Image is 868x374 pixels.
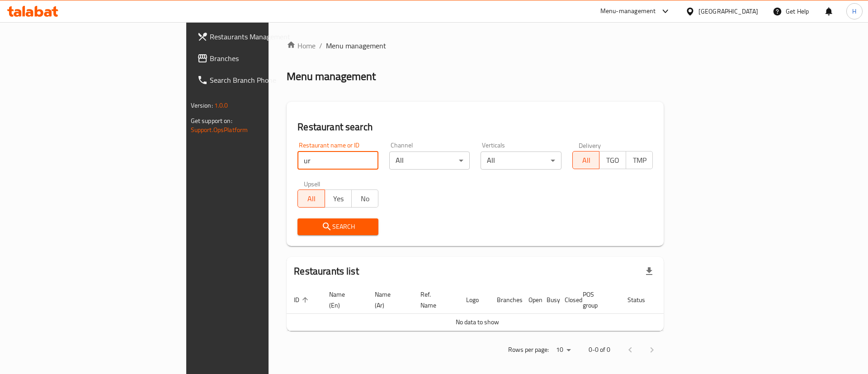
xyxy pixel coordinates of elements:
[603,154,623,167] span: TGO
[304,180,321,187] label: Upsell
[287,40,664,51] nav: breadcrumb
[583,289,609,311] span: POS group
[191,115,232,127] span: Get support on:
[326,40,386,51] span: Menu management
[287,69,376,84] h2: Menu management
[305,221,371,232] span: Search
[490,286,521,314] th: Branches
[210,53,324,64] span: Branches
[191,99,213,111] span: Version:
[579,142,601,148] label: Delivery
[599,151,626,169] button: TGO
[557,286,576,314] th: Closed
[302,192,321,205] span: All
[294,265,359,278] h2: Restaurants list
[294,294,311,305] span: ID
[627,294,657,305] span: Status
[297,120,653,134] h2: Restaurant search
[521,286,539,314] th: Open
[456,316,499,328] span: No data to show
[852,6,856,16] span: H
[287,286,699,331] table: enhanced table
[600,6,656,17] div: Menu-management
[572,151,599,169] button: All
[191,124,248,136] a: Support.OpsPlatform
[329,192,348,205] span: Yes
[589,344,610,355] p: 0-0 of 0
[351,189,378,208] button: No
[552,343,574,357] div: Rows per page:
[481,151,561,170] div: All
[329,289,357,311] span: Name (En)
[576,154,596,167] span: All
[698,6,758,16] div: [GEOGRAPHIC_DATA]
[190,26,331,47] a: Restaurants Management
[297,151,378,170] input: Search for restaurant name or ID..
[190,69,331,91] a: Search Branch Phone
[626,151,653,169] button: TMP
[630,154,649,167] span: TMP
[355,192,375,205] span: No
[375,289,402,311] span: Name (Ar)
[210,31,324,42] span: Restaurants Management
[638,260,660,282] div: Export file
[297,189,325,208] button: All
[539,286,557,314] th: Busy
[325,189,352,208] button: Yes
[459,286,490,314] th: Logo
[508,344,549,355] p: Rows per page:
[420,289,448,311] span: Ref. Name
[214,99,228,111] span: 1.0.0
[389,151,470,170] div: All
[210,75,324,85] span: Search Branch Phone
[297,218,378,235] button: Search
[190,47,331,69] a: Branches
